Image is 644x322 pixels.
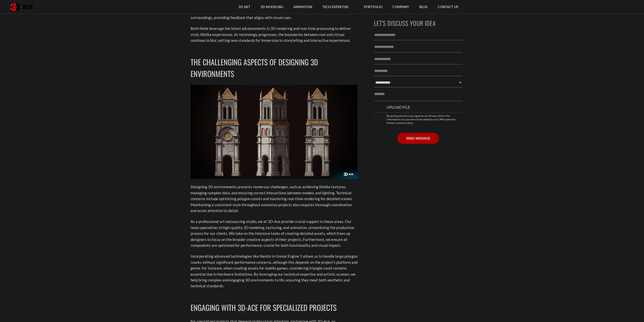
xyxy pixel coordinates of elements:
p: Let's Discuss Your Idea [374,17,463,29]
p: Both fields leverage the latest advancements in 3D rendering and real-time processing to deliver ... [191,26,358,43]
p: Incorporating advanced technologies like Nanite in Unreal Engine 5 allows us to handle large poly... [191,253,358,289]
img: 3D clock tower [191,85,358,179]
div: By sending this form you agree to our Privacy Policy. The information you provide will be added t... [374,112,463,125]
button: SEND MESSAGE [397,133,439,144]
p: Designing 3D environments presents numerous challenges, such as achieving lifelike textures, mana... [191,184,358,214]
h2: Engaging with 3D-Ace for Specialized Projects [191,302,358,314]
span: Upload file [374,105,410,109]
h2: The Challenging Aspects of Designing 3D Environments [191,56,358,80]
img: logo dark [10,3,33,11]
p: As a professional art outsourcing studio, we at 3D-Ace provide crucial support in these areas. Ou... [191,219,358,248]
